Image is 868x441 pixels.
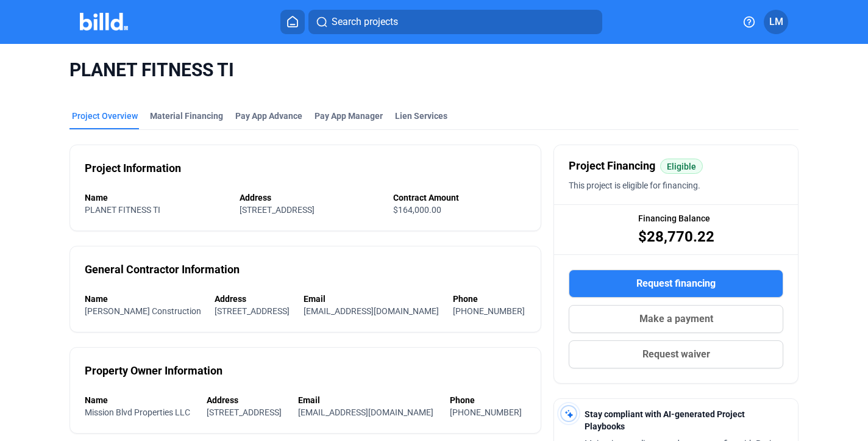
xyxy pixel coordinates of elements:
span: [STREET_ADDRESS] [207,407,282,417]
span: [PERSON_NAME] Construction [85,306,201,316]
span: $164,000.00 [393,205,441,215]
button: Search projects [308,10,602,34]
div: Address [240,192,382,204]
div: Phone [450,394,526,406]
span: [STREET_ADDRESS] [240,205,315,215]
div: Name [85,293,203,305]
div: Lien Services [395,110,447,122]
div: Phone [453,293,527,305]
div: Address [215,293,291,305]
span: Request financing [636,276,716,291]
span: Pay App Manager [315,110,383,122]
span: Make a payment [639,312,713,326]
div: Address [207,394,286,406]
span: [EMAIL_ADDRESS][DOMAIN_NAME] [298,407,433,417]
span: $28,770.22 [638,227,714,246]
span: Mission Blvd Properties LLC [85,407,190,417]
div: Contract Amount [393,192,526,204]
span: This project is eligible for financing. [569,181,700,190]
div: Project Overview [72,110,138,122]
span: Stay compliant with AI-generated Project Playbooks [585,409,745,431]
div: Property Owner Information [85,362,222,379]
img: Billd Company Logo [80,13,128,30]
button: LM [764,10,788,34]
span: Request waiver [642,347,710,362]
button: Request financing [569,270,783,298]
div: General Contractor Information [85,261,240,278]
span: [PHONE_NUMBER] [450,407,522,417]
div: Email [304,293,441,305]
div: Pay App Advance [235,110,302,122]
div: Name [85,192,227,204]
span: Search projects [332,15,398,29]
span: [STREET_ADDRESS] [215,306,290,316]
div: Email [298,394,438,406]
mat-chip: Eligible [660,159,703,174]
div: Project Information [85,160,181,177]
div: Material Financing [150,110,223,122]
span: [EMAIL_ADDRESS][DOMAIN_NAME] [304,306,439,316]
span: PLANET FITNESS TI [85,205,160,215]
span: Project Financing [569,157,655,174]
span: [PHONE_NUMBER] [453,306,525,316]
span: PLANET FITNESS TI [69,59,799,82]
div: Name [85,394,194,406]
button: Make a payment [569,305,783,333]
span: LM [769,15,783,29]
button: Request waiver [569,340,783,368]
span: Financing Balance [638,212,710,224]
